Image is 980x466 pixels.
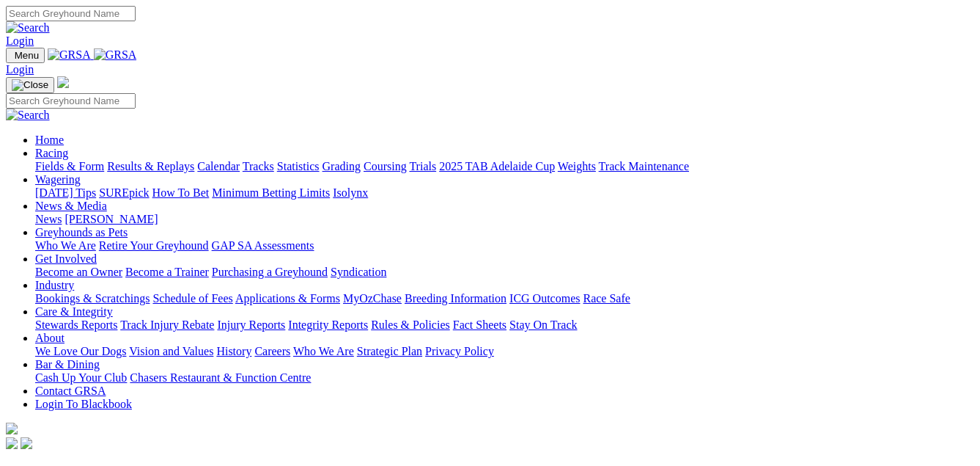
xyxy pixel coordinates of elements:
[509,292,580,305] a: ICG Outcomes
[35,213,974,226] div: News & Media
[120,318,214,331] a: Track Injury Rebate
[212,266,328,278] a: Purchasing a Greyhound
[558,160,596,172] a: Weights
[35,345,126,357] a: We Love Our Dogs
[152,186,210,199] a: How To Bet
[6,48,45,63] button: Toggle navigation
[15,50,39,61] span: Menu
[6,63,34,76] a: Login
[217,318,285,331] a: Injury Reports
[6,21,50,34] img: Search
[288,318,368,331] a: Integrity Reports
[130,371,311,384] a: Chasers Restaurant & Function Centre
[453,318,506,331] a: Fact Sheets
[254,345,290,357] a: Careers
[343,292,402,305] a: MyOzChase
[35,239,974,252] div: Greyhounds as Pets
[331,266,386,278] a: Syndication
[35,252,97,265] a: Get Involved
[35,371,974,385] div: Bar & Dining
[35,358,100,371] a: Bar & Dining
[583,292,630,305] a: Race Safe
[35,305,113,318] a: Care & Integrity
[35,292,150,305] a: Bookings & Scratchings
[35,385,106,397] a: Contact GRSA
[35,318,974,332] div: Care & Integrity
[94,48,137,62] img: GRSA
[35,226,128,239] a: Greyhounds as Pets
[48,48,91,62] img: GRSA
[371,318,450,331] a: Rules & Policies
[35,279,74,291] a: Industry
[35,239,96,252] a: Who We Are
[35,160,974,173] div: Racing
[216,345,251,357] a: History
[197,160,240,172] a: Calendar
[99,239,209,252] a: Retire Your Greyhound
[152,292,232,305] a: Schedule of Fees
[212,239,314,252] a: GAP SA Assessments
[364,160,407,172] a: Coursing
[35,186,974,200] div: Wagering
[12,79,48,91] img: Close
[357,345,422,357] a: Strategic Plan
[57,76,69,88] img: logo-grsa-white.png
[35,318,117,331] a: Stewards Reports
[6,423,18,434] img: logo-grsa-white.png
[6,34,34,47] a: Login
[21,437,32,449] img: twitter.svg
[6,77,54,93] button: Toggle navigation
[6,437,18,449] img: facebook.svg
[35,134,64,146] a: Home
[333,186,368,199] a: Isolynx
[35,371,127,384] a: Cash Up Your Club
[35,147,68,159] a: Racing
[405,292,506,305] a: Breeding Information
[277,160,320,172] a: Statistics
[35,173,81,186] a: Wagering
[425,345,494,357] a: Privacy Policy
[65,213,158,225] a: [PERSON_NAME]
[35,345,974,358] div: About
[439,160,555,172] a: 2025 TAB Adelaide Cup
[235,292,340,305] a: Applications & Forms
[409,160,436,172] a: Trials
[35,266,122,278] a: Become an Owner
[509,318,577,331] a: Stay On Track
[99,186,149,199] a: SUREpick
[35,292,974,305] div: Industry
[107,160,194,172] a: Results & Replays
[35,332,65,344] a: About
[129,345,213,357] a: Vision and Values
[35,398,132,410] a: Login To Blackbook
[323,160,361,172] a: Grading
[125,266,209,278] a: Become a Trainer
[35,213,62,225] a: News
[35,186,96,199] a: [DATE] Tips
[6,109,50,122] img: Search
[6,6,136,21] input: Search
[243,160,274,172] a: Tracks
[35,266,974,279] div: Get Involved
[35,160,104,172] a: Fields & Form
[6,93,136,109] input: Search
[599,160,689,172] a: Track Maintenance
[212,186,330,199] a: Minimum Betting Limits
[293,345,354,357] a: Who We Are
[35,200,107,212] a: News & Media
